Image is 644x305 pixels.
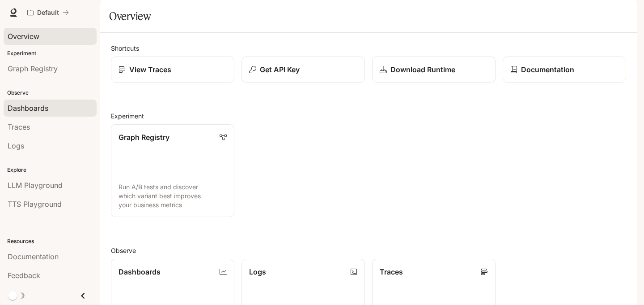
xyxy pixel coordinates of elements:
[372,57,496,83] a: Download Runtime
[37,9,59,17] p: Default
[260,64,300,75] p: Get API Key
[111,57,234,83] a: View Traces
[249,266,266,277] p: Logs
[111,124,234,217] a: Graph RegistryRun A/B tests and discover which variant best improves your business metrics
[111,44,626,53] h2: Shortcuts
[390,64,455,75] p: Download Runtime
[380,266,403,277] p: Traces
[119,266,161,277] p: Dashboards
[109,7,151,25] h1: Overview
[521,64,574,75] p: Documentation
[241,57,365,83] button: Get API Key
[111,246,626,255] h2: Observe
[503,57,626,83] a: Documentation
[23,4,73,22] button: All workspaces
[111,111,626,121] h2: Experiment
[119,132,169,143] p: Graph Registry
[129,64,171,75] p: View Traces
[119,183,227,209] p: Run A/B tests and discover which variant best improves your business metrics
